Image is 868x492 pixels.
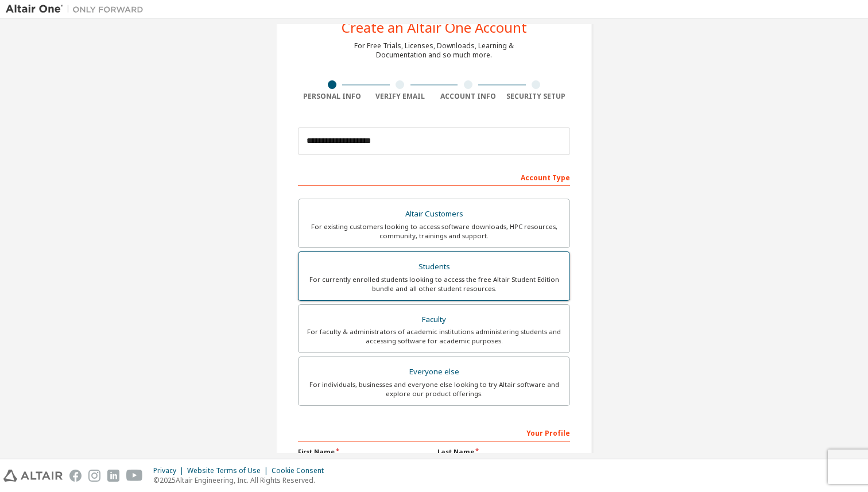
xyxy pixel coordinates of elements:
[437,447,570,456] label: Last Name
[69,470,82,482] img: facebook.svg
[305,222,563,241] div: For existing customers looking to access software downloads, HPC resources, community, trainings ...
[305,312,563,328] div: Faculty
[305,380,563,398] div: For individuals, businesses and everyone else looking to try Altair software and explore our prod...
[107,470,119,482] img: linkedin.svg
[298,423,570,441] div: Your Profile
[305,327,563,346] div: For faculty & administrators of academic institutions administering students and accessing softwa...
[342,21,527,34] div: Create an Altair One Account
[305,259,563,275] div: Students
[298,168,570,186] div: Account Type
[366,92,435,101] div: Verify Email
[6,3,149,15] img: Altair One
[298,447,431,456] label: First Name
[298,92,366,101] div: Personal Info
[153,475,331,485] p: © 2025 Altair Engineering, Inc. All Rights Reserved.
[502,92,571,101] div: Security Setup
[354,41,514,60] div: For Free Trials, Licenses, Downloads, Learning & Documentation and so much more.
[305,206,563,222] div: Altair Customers
[434,92,502,101] div: Account Info
[88,470,100,482] img: instagram.svg
[305,364,563,380] div: Everyone else
[153,466,187,475] div: Privacy
[3,470,63,482] img: altair_logo.svg
[126,470,143,482] img: youtube.svg
[272,466,331,475] div: Cookie Consent
[187,466,272,475] div: Website Terms of Use
[305,275,563,293] div: For currently enrolled students looking to access the free Altair Student Edition bundle and all ...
